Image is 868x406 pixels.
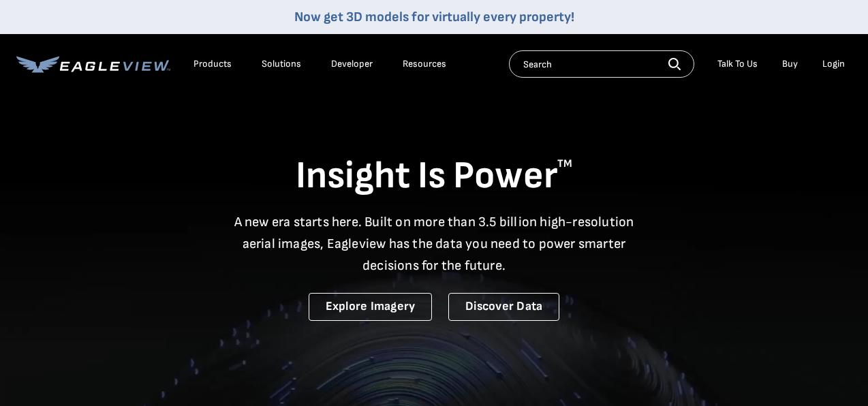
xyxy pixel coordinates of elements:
[717,58,758,70] div: Talk To Us
[403,58,446,70] div: Resources
[309,293,433,321] a: Explore Imagery
[262,58,301,70] div: Solutions
[822,58,845,70] div: Login
[331,58,373,70] a: Developer
[509,50,694,78] input: Search
[782,58,798,70] a: Buy
[16,153,852,200] h1: Insight Is Power
[294,9,574,25] a: Now get 3D models for virtually every property!
[226,211,642,277] p: A new era starts here. Built on more than 3.5 billion high-resolution aerial images, Eagleview ha...
[448,293,559,321] a: Discover Data
[193,58,232,70] div: Products
[557,157,572,170] sup: TM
